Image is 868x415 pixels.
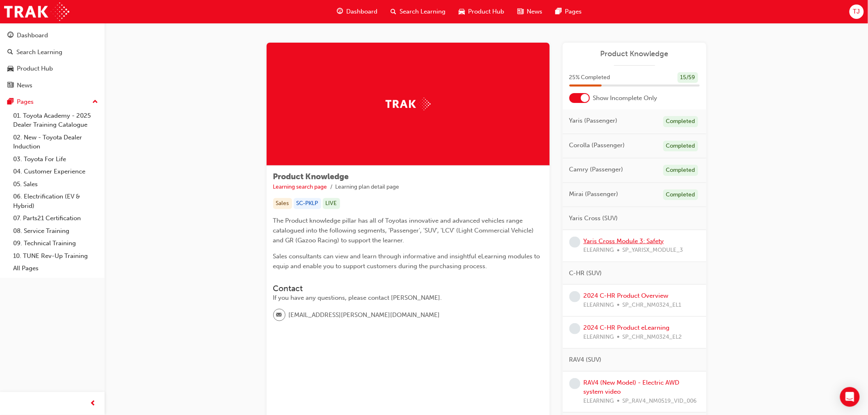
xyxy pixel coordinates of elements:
[273,183,327,190] a: Learning search page
[549,3,589,20] a: pages-iconPages
[584,246,614,255] span: ELEARNING
[584,397,614,406] span: ELEARNING
[584,333,614,342] span: ELEARNING
[569,237,580,248] span: learningRecordVerb_NONE-icon
[10,237,101,250] a: 09. Technical Training
[90,399,96,409] span: prev-icon
[584,324,670,331] a: 2024 C-HR Product eLearning
[569,269,602,278] span: C-HR (SUV)
[663,141,698,152] div: Completed
[3,26,101,94] button: DashboardSearch LearningProduct HubNews
[10,212,101,225] a: 07. Parts21 Certification
[17,64,53,73] div: Product Hub
[400,7,446,16] span: Search Learning
[7,32,14,39] span: guage-icon
[584,379,680,396] a: RAV4 (New Model) - Electric AWD system video
[273,284,543,293] h3: Contact
[527,7,543,16] span: News
[663,189,698,201] div: Completed
[569,189,619,199] span: Mirai (Passenger)
[840,387,860,407] div: Open Intercom Messenger
[273,217,536,244] span: The Product knowledge pillar has all of Toyotas innovative and advanced vehicles range catalogued...
[853,7,860,16] span: TJ
[7,65,14,73] span: car-icon
[569,214,618,223] span: Yaris Cross (SUV)
[663,116,698,127] div: Completed
[556,7,562,17] span: pages-icon
[10,109,101,131] a: 01. Toyota Academy - 2025 Dealer Training Catalogue
[7,82,14,89] span: news-icon
[273,293,543,303] div: If you have any questions, please contact [PERSON_NAME].
[17,81,32,90] div: News
[17,97,34,107] div: Pages
[623,246,683,255] span: SP_YARISX_MODULE_3
[584,237,664,245] a: Yaris Cross Module 3: Safety
[569,323,580,334] span: learningRecordVerb_NONE-icon
[384,3,452,20] a: search-iconSearch Learning
[3,78,101,93] a: News
[10,165,101,178] a: 04. Customer Experience
[3,61,101,76] a: Product Hub
[294,198,321,209] div: SC-PKLP
[386,98,431,110] img: Trak
[391,7,397,17] span: search-icon
[10,225,101,237] a: 08. Service Training
[565,7,582,16] span: Pages
[518,7,524,17] span: news-icon
[331,3,384,20] a: guage-iconDashboard
[569,141,625,150] span: Corolla (Passenger)
[17,31,48,40] div: Dashboard
[569,49,700,59] a: Product Knowledge
[3,94,101,109] button: Pages
[273,198,292,209] div: Sales
[276,310,282,321] span: email-icon
[569,116,618,125] span: Yaris (Passenger)
[623,301,682,310] span: SP_CHR_NM0324_EL1
[336,182,400,192] li: Learning plan detail page
[623,397,697,406] span: SP_RAV4_NM0519_VID_006
[323,198,340,209] div: LIVE
[10,153,101,166] a: 03. Toyota For Life
[3,45,101,60] a: Search Learning
[10,262,101,275] a: All Pages
[663,165,698,176] div: Completed
[459,7,465,17] span: car-icon
[3,28,101,43] a: Dashboard
[10,190,101,212] a: 06. Electrification (EV & Hybrid)
[7,49,13,56] span: search-icon
[511,3,549,20] a: news-iconNews
[569,378,580,389] span: learningRecordVerb_NONE-icon
[593,93,658,103] span: Show Incomplete Only
[569,291,580,302] span: learningRecordVerb_NONE-icon
[273,253,542,270] span: Sales consultants can view and learn through informative and insightful eLearning modules to equi...
[569,165,624,174] span: Camry (Passenger)
[452,3,511,20] a: car-iconProduct Hub
[16,48,62,57] div: Search Learning
[678,72,698,83] div: 15 / 59
[468,7,505,16] span: Product Hub
[623,333,682,342] span: SP_CHR_NM0324_EL2
[584,301,614,310] span: ELEARNING
[10,131,101,153] a: 02. New - Toyota Dealer Induction
[92,97,98,107] span: up-icon
[337,7,343,17] span: guage-icon
[273,172,349,181] span: Product Knowledge
[10,250,101,262] a: 10. TUNE Rev-Up Training
[7,98,14,106] span: pages-icon
[850,5,864,19] button: TJ
[584,292,669,299] a: 2024 C-HR Product Overview
[10,178,101,191] a: 05. Sales
[4,2,69,21] img: Trak
[569,73,610,82] span: 25 % Completed
[289,310,440,320] span: [EMAIL_ADDRESS][PERSON_NAME][DOMAIN_NAME]
[569,355,602,365] span: RAV4 (SUV)
[347,7,378,16] span: Dashboard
